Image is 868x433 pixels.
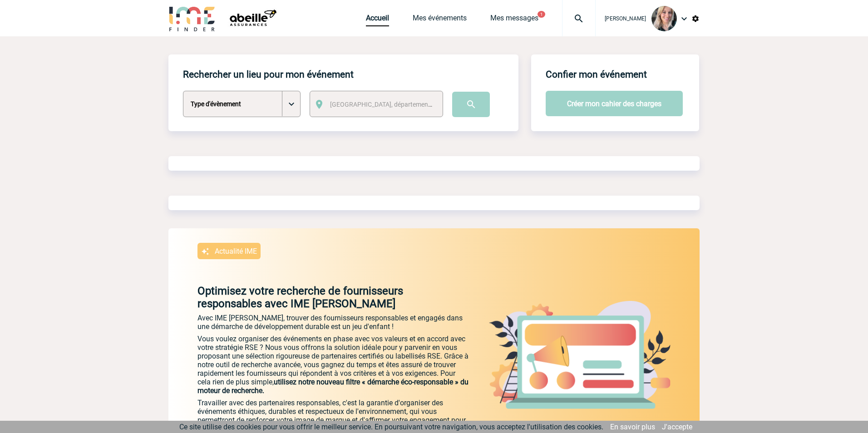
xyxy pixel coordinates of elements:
[651,6,677,31] img: 129785-0.jpg
[168,285,470,310] p: Optimisez votre recherche de fournisseurs responsables avec IME [PERSON_NAME]
[413,14,467,26] a: Mes événements
[179,423,603,431] span: Ce site utilise des cookies pour vous offrir le meilleur service. En poursuivant votre navigation...
[197,378,469,395] span: utilisez notre nouveau filtre « démarche éco-responsable » du moteur de recherche.
[452,92,490,117] input: Submit
[610,423,655,431] a: En savoir plus
[168,5,216,31] img: IME-Finder
[489,301,671,409] img: actu.png
[546,91,683,116] button: Créer mon cahier des charges
[605,15,646,22] span: [PERSON_NAME]
[662,423,692,431] a: J'accepte
[197,314,470,331] p: Avec IME [PERSON_NAME], trouver des fournisseurs responsables et engagés dans une démarche de dév...
[183,69,354,80] h4: Rechercher un lieu pour mon événement
[366,14,389,26] a: Accueil
[538,11,545,18] button: 1
[490,14,538,26] a: Mes messages
[197,399,470,433] p: Travailler avec des partenaires responsables, c'est la garantie d'organiser des événements éthiqu...
[546,69,647,80] h4: Confier mon événement
[197,335,470,395] p: Vous voulez organiser des événements en phase avec vos valeurs et en accord avec votre stratégie ...
[330,101,456,108] span: [GEOGRAPHIC_DATA], département, région...
[215,247,257,256] p: Actualité IME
